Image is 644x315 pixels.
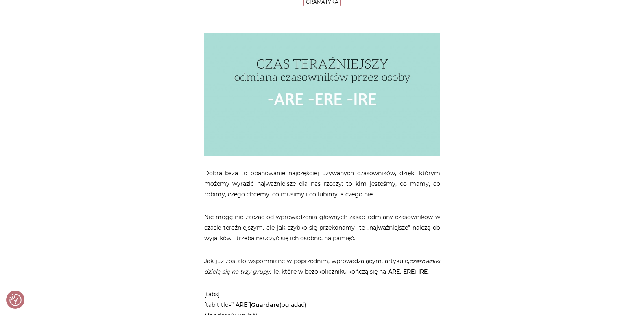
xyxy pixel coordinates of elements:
[204,168,440,200] p: Dobra baza to opanowanie najczęściej używanych czasowników, dzięki którym możemy wyrazić najważni...
[251,301,279,308] strong: Guardare
[386,268,400,275] strong: -ARE
[204,257,440,275] em: czasowniki dzielą się na trzy grupy
[416,268,428,275] strong: -IRE
[204,256,440,277] p: Jak już zostało wspomniane w poprzednim, wprowadzającym, artykule, . Te, które w bezokoliczniku k...
[9,294,22,306] img: Revisit consent button
[204,212,440,243] p: Nie mogę nie zacząć od wprowadzenia głównych zasad odmiany czasowników w czasie teraźniejszym, al...
[401,268,415,275] strong: -ERE
[9,294,22,306] button: Preferencje co do zgód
